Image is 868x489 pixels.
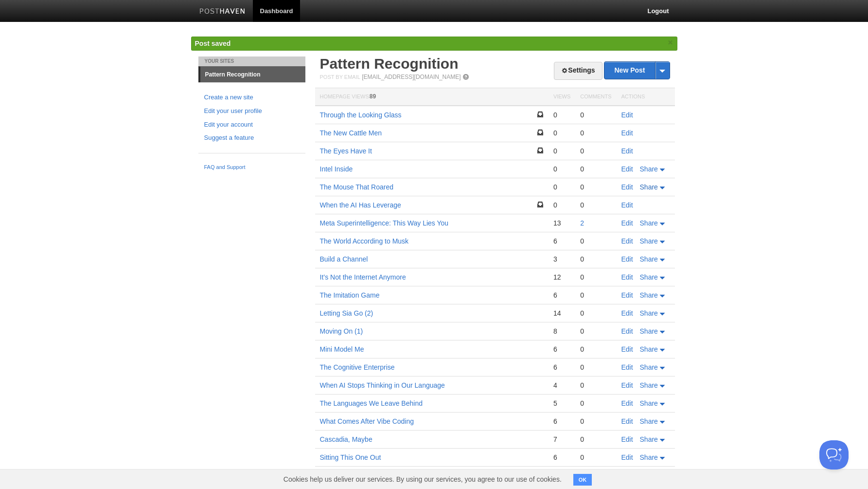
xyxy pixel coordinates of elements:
a: The Mouse That Roared [320,183,394,191]
a: The Imitation Game [320,291,380,299]
div: 0 [580,363,611,372]
div: 12 [553,273,570,282]
div: 0 [580,255,611,263]
div: 0 [553,183,570,191]
a: Edit [621,129,633,137]
span: Post saved [195,39,231,47]
div: 0 [580,165,611,173]
a: Through the Looking Glass [320,111,402,119]
a: Edit [621,309,633,317]
div: 0 [553,201,570,209]
div: 8 [553,327,570,336]
a: It’s Not the Internet Anymore [320,273,406,281]
a: Edit [621,165,633,173]
span: Share [640,453,658,461]
div: 0 [580,273,611,282]
div: 0 [580,327,611,336]
a: What Comes After Vibe Coding [320,417,414,425]
a: Edit your account [204,120,300,130]
div: 0 [580,453,611,462]
div: 6 [553,453,570,462]
a: Cascadia, Maybe [320,435,372,443]
a: Mini Model Me [320,345,364,353]
th: Homepage Views [315,88,549,106]
a: Edit [621,399,633,407]
a: The Cognitive Enterprise [320,363,395,371]
div: 6 [553,237,570,245]
a: Create a new site [204,93,300,103]
div: 0 [553,147,570,155]
div: 0 [580,201,611,209]
div: 0 [580,129,611,137]
span: Share [640,399,658,407]
div: 0 [580,111,611,119]
a: Settings [554,62,602,80]
span: Post by Email [320,74,360,80]
span: Share [640,183,658,191]
div: 0 [580,183,611,191]
div: 6 [553,345,570,354]
div: 0 [580,417,611,426]
div: 7 [553,435,570,444]
a: Edit [621,435,633,443]
span: 89 [370,93,376,100]
a: Suggest a feature [204,133,300,143]
iframe: Help Scout Beacon - Open [819,440,849,470]
span: Cookies help us deliver our services. By using our services, you agree to our use of cookies. [274,470,571,489]
a: When AI Stops Thinking in Our Language [320,381,445,389]
a: When the AI Has Leverage [320,201,401,209]
a: FAQ and Support [204,163,300,172]
a: Edit [621,381,633,389]
div: 4 [553,381,570,390]
a: Pattern Recognition [320,56,459,72]
a: Edit [621,453,633,461]
div: 0 [580,237,611,245]
div: 0 [580,435,611,444]
span: Share [640,273,658,281]
div: 0 [580,147,611,155]
a: The New Cattle Men [320,129,382,137]
a: The Languages We Leave Behind [320,399,423,407]
a: New Post [604,62,669,79]
th: Actions [617,88,675,106]
span: Share [640,363,658,371]
div: 0 [553,129,570,137]
a: [EMAIL_ADDRESS][DOMAIN_NAME] [362,74,461,80]
span: Share [640,381,658,389]
div: 5 [553,399,570,408]
span: Share [640,291,658,299]
a: Build a Channel [320,255,368,263]
span: Share [640,237,658,245]
th: Comments [575,88,616,106]
span: Share [640,219,658,227]
div: 0 [580,309,611,318]
a: Edit [621,255,633,263]
span: Share [640,327,658,335]
a: Moving On (1) [320,327,363,335]
span: Share [640,309,658,317]
a: The Eyes Have It [320,147,372,155]
span: Share [640,417,658,425]
a: Edit [621,219,633,227]
div: 6 [553,291,570,300]
img: Posthaven-bar [199,8,246,16]
a: Letting Sia Go (2) [320,309,373,317]
a: Edit [621,345,633,353]
a: 2 [580,219,584,227]
span: Share [640,435,658,443]
div: 6 [553,363,570,372]
th: Views [549,88,575,106]
div: 3 [553,255,570,263]
div: 6 [553,417,570,426]
a: Edit [621,327,633,335]
a: Pattern Recognition [200,67,305,82]
a: × [666,37,675,49]
a: Edit [621,201,633,209]
a: Edit [621,111,633,119]
span: Share [640,345,658,353]
div: 0 [580,399,611,408]
a: Edit [621,291,633,299]
li: Your Sites [198,56,305,66]
a: Meta Superintelligence: This Way Lies You [320,219,449,227]
div: 0 [553,165,570,173]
